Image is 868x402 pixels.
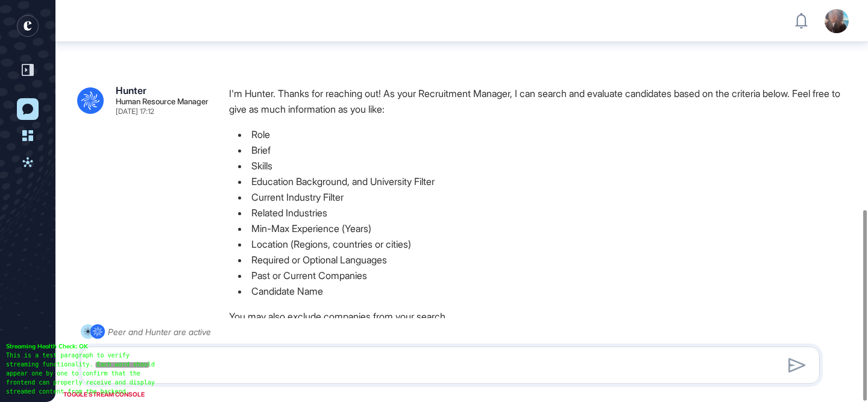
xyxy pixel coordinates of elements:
div: [DATE] 17:12 [116,108,154,115]
div: TOGGLE STREAM CONSOLE [60,387,148,402]
li: Skills [229,158,856,174]
li: Past or Current Companies [229,268,856,283]
p: I'm Hunter. Thanks for reaching out! As your Recruitment Manager, I can search and evaluate candi... [229,86,856,117]
div: Peer and Hunter are active [108,324,211,339]
div: Hunter [116,86,146,95]
p: You may also exclude companies from your search. [229,309,856,324]
li: Candidate Name [229,283,856,299]
div: Human Resource Manager [116,98,209,105]
li: Brief [229,142,856,158]
li: Role [229,127,856,142]
li: Education Background, and University Filter [229,174,856,189]
li: Related Industries [229,205,856,221]
li: Required or Optional Languages [229,252,856,268]
li: Current Industry Filter [229,189,856,205]
li: Min-Max Experience (Years) [229,221,856,236]
img: user-avatar [825,9,849,33]
li: Location (Regions, countries or cities) [229,236,856,252]
div: entrapeer-logo [17,15,39,37]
